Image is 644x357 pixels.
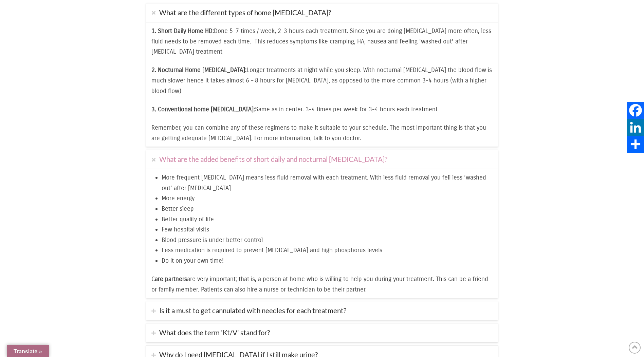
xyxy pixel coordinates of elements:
li: More frequent [MEDICAL_DATA] means less fluid removal with each treatment. With less fluid remova... [162,172,493,193]
li: Better quality of life [162,214,493,225]
a: What does the term 'Kt/V' stand for? [146,323,498,342]
li: Blood pressure is under better control [162,235,493,245]
strong: 3. Conventional home [MEDICAL_DATA]: [151,106,255,113]
strong: 2. Nocturnal Home [MEDICAL_DATA]: [151,66,246,74]
span: Translate » [14,349,42,354]
li: Less medication is required to prevent [MEDICAL_DATA] and high phosphorus levels [162,245,493,256]
a: LinkedIn [627,119,644,136]
a: What are the added benefits of short daily and nocturnal [MEDICAL_DATA]? [146,150,498,169]
strong: are partners [155,275,187,283]
p: Remember, you can combine any of these regimens to make it suitable to your schedule. The most im... [151,123,493,143]
p: C are very important; that is, a person at home who is willing to help you during your treatment.... [151,274,493,295]
a: Is it a must to get cannulated with needles for each treatment? [146,301,498,320]
li: Do it on your own time! [162,256,493,266]
p: Same as in center. 3-4 times per week for 3-4 hours each treatment [151,104,493,115]
a: Back to Top [629,342,641,354]
strong: 1. Short Daily Home HD: [151,27,214,35]
a: What are the different types of home [MEDICAL_DATA]? [146,3,498,22]
li: Better sleep [162,204,493,214]
li: More energy [162,193,493,204]
li: Few hospital visits [162,224,493,235]
a: Facebook [627,102,644,119]
div: Done 5-7 times / week, 2-3 hours each treatment. Since you are doing [MEDICAL_DATA] more often, l... [146,22,498,147]
p: Longer treatments at night while you sleep. With nocturnal [MEDICAL_DATA] the blood flow is much ... [151,65,493,96]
